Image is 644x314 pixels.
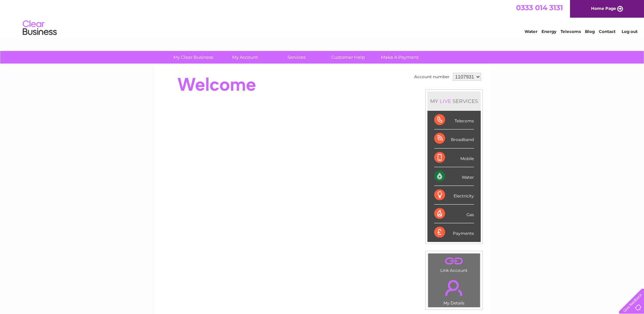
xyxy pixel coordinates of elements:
[320,51,376,64] a: Customer Help
[434,129,474,148] div: Broadband
[622,29,638,34] a: Log out
[541,29,556,34] a: Energy
[412,71,451,83] td: Account number
[525,29,537,34] a: Water
[22,18,57,38] img: logo.png
[434,186,474,205] div: Electricity
[427,91,481,111] div: MY SERVICES
[269,51,325,64] a: Services
[434,205,474,223] div: Gas
[430,255,478,267] a: .
[162,4,483,33] div: Clear Business is a trading name of Verastar Limited (registered in [GEOGRAPHIC_DATA] No. 3667643...
[434,223,474,242] div: Payments
[599,29,615,34] a: Contact
[430,276,478,300] a: .
[428,253,480,275] td: Link Account
[165,51,221,64] a: My Clear Business
[217,51,273,64] a: My Account
[434,149,474,167] div: Mobile
[428,274,480,308] td: My Details
[516,3,563,12] a: 0333 014 3131
[438,98,453,104] div: LIVE
[434,167,474,186] div: Water
[372,51,428,64] a: Make A Payment
[585,29,595,34] a: Blog
[560,29,581,34] a: Telecoms
[434,111,474,129] div: Telecoms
